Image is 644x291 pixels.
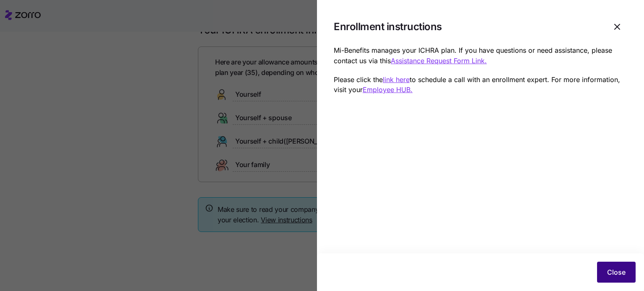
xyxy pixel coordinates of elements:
span: Close [607,267,626,277]
p: Please click the to schedule a call with an enrollment expert. For more information, visit your [334,75,627,95]
a: Employee HUB. [363,85,413,94]
h1: Enrollment instructions [334,20,442,33]
a: link here [383,75,410,84]
a: Assistance Request Form Link. [391,57,487,65]
button: Close [597,262,636,283]
p: Mi-Benefits manages your ICHRA plan. If you have questions or need assistance, please contact us ... [334,45,627,66]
